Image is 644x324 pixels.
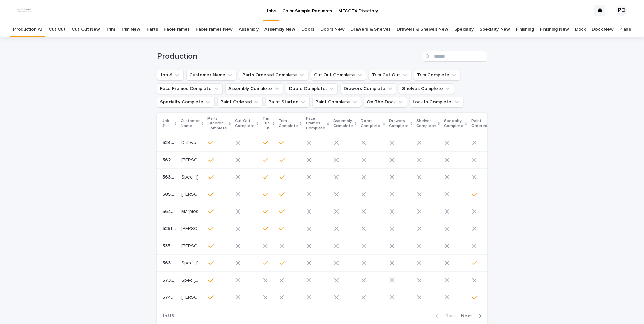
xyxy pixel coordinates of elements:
p: Crossland Game House [181,225,202,232]
a: FaceFrames New [196,22,233,37]
button: Parts Ordered Complete [239,70,308,80]
button: On The Dock [364,97,407,107]
a: Specialty New [480,22,510,37]
a: Trim [106,22,115,37]
p: 5638-F2 [162,259,177,266]
button: Next [458,313,487,319]
a: FaceFrames [164,22,190,37]
tr: 5052-A25052-A2 [PERSON_NAME][PERSON_NAME] [157,186,598,203]
a: Parts [147,22,158,37]
a: Specialty [454,22,474,37]
p: [PERSON_NAME] [181,293,202,300]
a: Trim New [121,22,140,37]
button: Trim Cut Out [369,70,411,80]
button: Paint Started [265,97,310,107]
p: 5052-A2 [162,190,177,197]
span: Back [441,314,456,318]
a: Assembly New [264,22,295,37]
button: Shelves Complete [399,83,454,94]
a: Cut Out [49,22,66,37]
p: 5251-F1 [162,225,177,232]
p: Driftwood Modern [181,139,202,146]
button: Specialty Complete [157,97,215,107]
p: 5749-F1 [162,293,177,300]
p: 5643-F1 [162,207,177,215]
input: Search [423,51,487,62]
button: Paint Complete [312,97,361,107]
tr: 5734-F15734-F1 Spec [STREET_ADDRESS]Spec [STREET_ADDRESS] [157,272,598,289]
p: Paint Ordered [471,117,487,130]
p: Spec - 41 Tennis Lane [181,173,202,180]
button: Lock In Complete. [410,97,463,107]
p: Marples [181,207,200,215]
a: Dock [575,22,586,37]
button: Assembly Complete [225,83,283,94]
button: Cut Out Complete [311,70,366,80]
button: Job # [157,70,184,80]
img: dhEtdSsQReaQtgKTuLrt [13,4,34,18]
tr: 5749-F15749-F1 [PERSON_NAME][PERSON_NAME] [157,289,598,306]
p: Katee Haile [181,190,202,197]
p: Specialty Complete [444,117,463,130]
p: 5638-F1 [162,173,177,180]
p: Trim Cut Out [262,115,271,132]
tr: 5251-F15251-F1 [PERSON_NAME] Game House[PERSON_NAME] Game House [157,220,598,237]
button: Drawers Complete [341,83,396,94]
tr: 5638-F25638-F2 Spec - [STREET_ADDRESS]Spec - [STREET_ADDRESS] [157,255,598,272]
a: Cut Out New [72,22,100,37]
p: Shelves Complete [416,117,436,130]
a: Finishing [516,22,534,37]
p: McDonald, RW [181,242,202,249]
tr: 5624-F15624-F1 [PERSON_NAME][PERSON_NAME] [157,152,598,169]
button: Face Frames Complete [157,83,223,94]
p: Cantu, Ismael [181,156,202,163]
p: Job # [162,117,173,130]
button: Paint Ordered [217,97,263,107]
p: Face Frames Complete [306,115,325,132]
p: Trim Complete [279,117,298,130]
a: Doors New [320,22,344,37]
button: Doors Complete. [286,83,338,94]
span: Next [461,314,476,318]
a: Plans [619,22,631,37]
p: 5734-F1 [162,276,177,283]
tr: 5241-F15241-F1 Driftwood ModernDriftwood Modern [157,134,598,152]
p: 5624-F1 [162,156,177,163]
tr: 5350-A15350-A1 [PERSON_NAME][PERSON_NAME] [157,237,598,255]
button: Trim Complete [414,70,460,80]
p: Assembly Complete [333,117,353,130]
div: PD [616,5,627,16]
p: 5350-A1 [162,242,177,249]
p: Parts Ordered Complete [207,115,227,132]
button: Back [430,313,458,319]
p: Spec - 41 Tennis Lane [181,259,202,266]
p: Customer Name [181,117,200,130]
a: Production All [13,22,42,37]
tr: 5643-F15643-F1 MarplesMarples [157,203,598,220]
p: Drawers Complete [389,117,409,130]
p: Doors Complete. [361,117,381,130]
a: Drawers & Shelves New [397,22,448,37]
tr: 5638-F15638-F1 Spec - [STREET_ADDRESS]Spec - [STREET_ADDRESS] [157,169,598,186]
a: Dock New [592,22,614,37]
p: 5241-F1 [162,139,177,146]
p: Cut Out Complete [235,117,255,130]
a: Assembly [239,22,259,37]
button: Customer Name [186,70,236,80]
a: Drawers & Shelves [350,22,391,37]
a: Finishing New [540,22,569,37]
a: Doors [301,22,314,37]
h1: Production [157,52,420,61]
p: Spec 79 Racquet Club Lane [181,276,202,283]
